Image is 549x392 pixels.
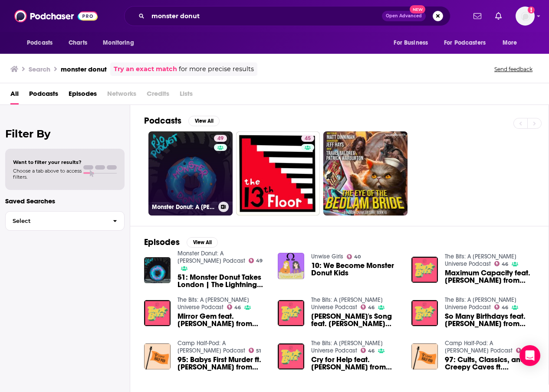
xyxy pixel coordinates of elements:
[445,269,535,284] span: Maximum Capacity feat. [PERSON_NAME] from Monster Donut
[249,258,263,263] a: 49
[444,37,486,49] span: For Podcasters
[144,300,171,327] img: Mirror Gem feat. Phoebe from Monster Donut
[494,304,509,310] a: 46
[103,37,134,49] span: Monitoring
[178,313,267,327] a: Mirror Gem feat. Phoebe from Monster Donut
[147,87,169,105] span: Credits
[29,87,58,105] span: Podcasts
[516,7,535,26] span: Logged in as jennevievef
[63,35,92,51] a: Charts
[144,257,171,284] img: 51: Monster Donut Takes London | The Lightning Thief Musical at The Other Palace
[278,300,304,327] img: Sadie's Song feat. Phoebe from Monster Donut
[278,253,304,279] img: 10: We Become Monster Donut Kids
[144,115,220,126] a: PodcastsView All
[347,254,361,259] a: 40
[368,349,375,353] span: 46
[492,65,535,73] button: Send feedback
[5,211,125,231] button: Select
[386,14,422,18] span: Open Advanced
[234,306,241,310] span: 46
[188,116,220,126] button: View All
[445,356,535,371] span: 97: Cults, Classics, and Creepy Caves ft. [PERSON_NAME] from Monster Donut (DARK PROPHECY Ch 29-34)
[144,343,171,370] img: 95: Babys First Murder ft. Phoebe from Monster Donut (DARK PROPHECY Ch 17-22)
[178,313,267,327] span: Mirror Gem feat. [PERSON_NAME] from Monster Donut
[13,168,82,180] span: Choose a tab above to access filters.
[411,300,438,327] img: So Many Birthdays feat. Phoebe from Monster Donut
[69,37,87,49] span: Charts
[311,262,401,277] a: 10: We Become Monster Donut Kids
[217,134,224,143] span: 49
[394,37,428,49] span: For Business
[311,253,343,260] a: Unwise Girls
[214,135,227,142] a: 49
[519,345,540,366] div: Open Intercom Messenger
[13,159,82,165] span: Want to filter your results?
[178,340,245,354] a: Camp Half-Pod: A Percy Jackson Podcast
[256,349,261,353] span: 51
[14,8,98,24] img: Podchaser - Follow, Share and Rate Podcasts
[516,7,535,26] button: Show profile menu
[5,197,125,205] p: Saved Searches
[492,9,505,23] a: Show notifications dropdown
[107,87,136,105] span: Networks
[144,237,218,248] a: EpisodesView All
[445,269,535,284] a: Maximum Capacity feat. Phoebe from Monster Donut
[445,340,513,354] a: Camp Half-Pod: A Percy Jackson Podcast
[179,64,254,74] span: for more precise results
[382,11,426,21] button: Open AdvancedNew
[445,313,535,327] span: So Many Birthdays feat. [PERSON_NAME] from Monster Donut
[21,35,64,51] button: open menu
[114,64,177,74] a: Try an exact match
[97,35,145,51] button: open menu
[445,356,535,371] a: 97: Cults, Classics, and Creepy Caves ft. Emily from Monster Donut (DARK PROPHECY Ch 29-34)
[5,127,125,140] h2: Filter By
[311,313,401,327] a: Sadie's Song feat. Phoebe from Monster Donut
[249,348,261,353] a: 51
[311,313,401,327] span: [PERSON_NAME]'s Song feat. [PERSON_NAME] from Monster Donut
[368,306,375,310] span: 46
[354,255,361,259] span: 40
[301,135,314,142] a: 45
[311,356,401,371] a: Cry for Help feat. Phoebe from Tumblr (and also Monster Donut)
[69,87,97,105] a: Episodes
[148,9,382,23] input: Search podcasts, credits, & more...
[470,9,485,23] a: Show notifications dropdown
[180,87,193,105] span: Lists
[178,356,267,371] a: 95: Babys First Murder ft. Phoebe from Monster Donut (DARK PROPHECY Ch 17-22)
[516,348,529,353] a: 51
[516,7,535,26] img: User Profile
[361,304,375,310] a: 46
[410,5,425,13] span: New
[502,306,508,310] span: 46
[311,296,383,311] a: The Bits: A Steven Universe Podcast
[144,237,180,248] h2: Episodes
[178,356,267,371] span: 95: Babys First Murder ft. [PERSON_NAME] from Monster Donut (DARK PROPHECY Ch 17-22)
[278,343,304,370] img: Cry for Help feat. Phoebe from Tumblr (and also Monster Donut)
[311,356,401,371] span: Cry for Help feat. [PERSON_NAME] from Tumblr (and also Monster Donut)
[10,87,19,105] a: All
[61,65,107,73] h3: monster donut
[178,250,245,265] a: Monster Donut: A Percy Jackson Podcast
[445,253,516,268] a: The Bits: A Steven Universe Podcast
[438,35,498,51] button: open menu
[29,65,50,73] h3: Search
[178,274,267,288] span: 51: Monster Donut Takes London | The Lightning Thief Musical at The Other Palace
[311,340,383,354] a: The Bits: A Steven Universe Podcast
[361,348,375,353] a: 46
[502,262,508,266] span: 46
[124,6,450,26] div: Search podcasts, credits, & more...
[305,134,311,143] span: 45
[411,257,438,283] img: Maximum Capacity feat. Phoebe from Monster Donut
[152,203,215,211] h3: Monster Donut: A [PERSON_NAME] Podcast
